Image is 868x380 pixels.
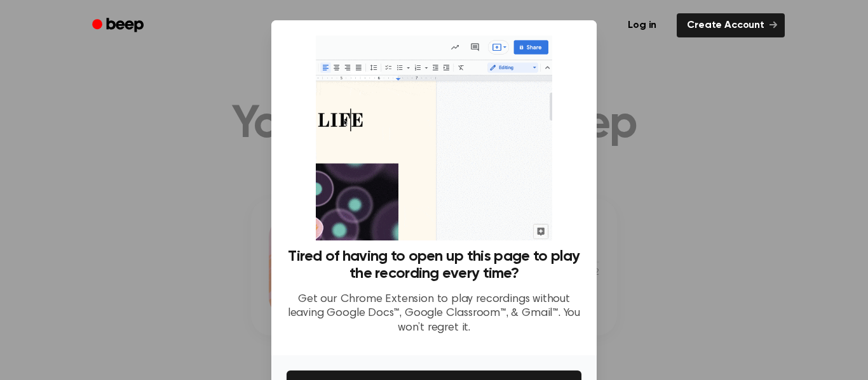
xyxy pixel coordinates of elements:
[677,13,785,37] a: Create Account
[287,248,581,282] h3: Tired of having to open up this page to play the recording every time?
[83,13,155,38] a: Beep
[615,11,669,40] a: Log in
[287,292,581,336] p: Get our Chrome Extension to play recordings without leaving Google Docs™, Google Classroom™, & Gm...
[316,36,552,240] img: Beep extension in action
